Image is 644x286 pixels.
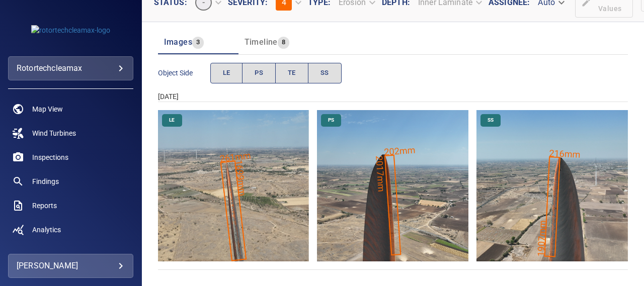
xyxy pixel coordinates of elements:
[17,60,125,76] div: rotortechcleamax
[288,67,296,79] span: TE
[245,37,278,47] span: Timeline
[192,37,204,48] span: 3
[32,152,68,162] span: Inspections
[8,121,133,145] a: windturbines noActive
[163,117,181,124] span: LE
[320,67,329,79] span: SS
[158,110,309,261] img: Pipaliya/KD04/2025-03-15-1/2025-03-15-1/image22wp22.jpg
[32,176,59,186] span: Findings
[32,104,63,114] span: Map View
[8,145,133,169] a: inspections noActive
[8,169,133,194] a: findings noActive
[8,97,133,121] a: map noActive
[8,194,133,218] a: reports noActive
[32,201,57,211] span: Reports
[210,63,342,83] div: objectSide
[275,63,308,83] button: TE
[476,110,628,261] img: Pipaliya/KD04/2025-03-15-1/2025-03-15-1/image68wp68.jpg
[481,117,500,124] span: SS
[255,67,263,79] span: PS
[32,225,61,235] span: Analytics
[32,128,76,138] span: Wind Turbines
[210,63,243,83] button: LE
[31,25,110,35] img: rotortechcleamax-logo
[223,67,230,79] span: LE
[278,37,289,48] span: 8
[322,117,340,124] span: PS
[158,68,210,78] span: Object Side
[308,63,342,83] button: SS
[8,242,133,266] a: repairs noActive
[8,218,133,242] a: analytics noActive
[317,110,468,261] img: Pipaliya/KD04/2025-03-15-1/2025-03-15-1/image45wp45.jpg
[158,91,628,102] div: [DATE]
[17,258,125,274] div: [PERSON_NAME]
[8,56,133,80] div: rotortechcleamax
[164,37,192,47] span: Images
[242,63,276,83] button: PS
